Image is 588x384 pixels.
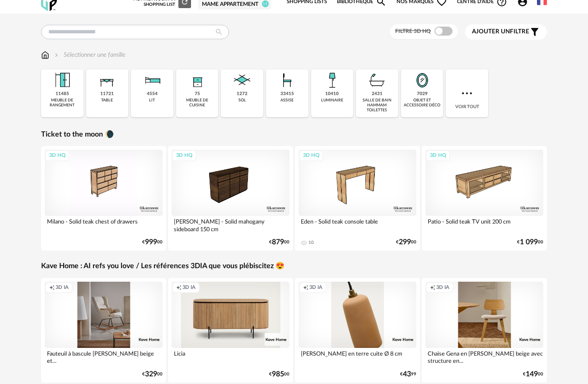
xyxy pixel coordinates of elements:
[460,86,474,101] img: more.7b13dc1.svg
[145,239,157,245] span: 999
[272,239,284,245] span: 879
[269,239,289,245] div: € 00
[172,348,289,366] div: Licia
[44,98,81,108] div: meuble de rangement
[517,239,543,245] div: € 00
[404,98,441,108] div: objet et accessoire déco
[272,371,284,377] span: 985
[168,146,293,251] a: 3D HQ [PERSON_NAME] - Solid mahogany sideboard 150 cm €87900
[237,91,247,97] div: 1272
[168,278,293,383] a: Creation icon 3D IA Licia €98500
[411,69,433,91] img: Miroir.png
[520,239,538,245] span: 1 099
[145,371,157,377] span: 329
[280,98,294,103] div: assise
[308,240,314,245] div: 10
[100,91,114,97] div: 11721
[238,98,246,103] div: sol
[400,371,416,377] div: € 99
[276,69,298,91] img: Assise.png
[147,91,158,97] div: 4554
[56,91,69,97] div: 11485
[472,28,529,36] span: filtre
[142,371,163,377] div: € 00
[41,261,285,271] a: Kave Home : AI refs you love / Les références 3DIA que vous plébiscitez 😍
[372,91,383,97] div: 2431
[321,69,343,91] img: Luminaire.png
[41,50,49,59] img: svg+xml;base64,PHN2ZyB3aWR0aD0iMTYiIGhlaWdodD0iMTciIHZpZXdCb3g9IjAgMCAxNiAxNyIgZmlsbD0ibm9uZSIgeG...
[299,150,323,161] div: 3D HQ
[45,150,70,161] div: 3D HQ
[141,69,163,91] img: Literie.png
[396,239,416,245] div: € 00
[303,284,308,291] span: Creation icon
[446,69,488,117] div: Voir tout
[172,150,196,161] div: 3D HQ
[425,216,543,234] div: Patio - Solid teak TV unit 200 cm
[465,24,547,40] button: Ajouter unfiltre Filter icon
[325,91,339,97] div: 10410
[45,348,163,366] div: Fauteuil à bascule [PERSON_NAME] beige et...
[149,98,155,103] div: lit
[366,69,388,91] img: Salle%20de%20bain.png
[299,348,416,366] div: [PERSON_NAME] en terre cuite Ø 8 cm
[176,284,182,291] span: Creation icon
[49,284,55,291] span: Creation icon
[359,98,396,113] div: salle de bain hammam toilettes
[436,284,449,291] span: 3D IA
[53,50,60,59] img: svg+xml;base64,PHN2ZyB3aWR0aD0iMTYiIGhlaWdodD0iMTYiIHZpZXdCb3g9IjAgMCAxNiAxNiIgZmlsbD0ibm9uZSIgeG...
[142,239,163,245] div: € 00
[269,371,289,377] div: € 00
[41,130,114,139] a: Ticket to the moon 🌘
[231,69,253,91] img: Sol.png
[295,278,420,383] a: Creation icon 3D IA [PERSON_NAME] en terre cuite Ø 8 cm €4399
[51,69,73,91] img: Meuble%20de%20rangement.png
[56,284,69,291] span: 3D IA
[529,27,540,37] span: Filter icon
[41,146,166,251] a: 3D HQ Milano - Solid teak chest of drawers €99900
[182,284,196,291] span: 3D IA
[422,146,547,251] a: 3D HQ Patio - Solid teak TV unit 200 cm €1 09900
[96,69,118,91] img: Table.png
[425,348,543,366] div: Chaise Gena en [PERSON_NAME] beige avec structure en...
[280,91,294,97] div: 33415
[101,98,113,103] div: table
[195,91,200,97] div: 75
[422,278,547,383] a: Creation icon 3D IA Chaise Gena en [PERSON_NAME] beige avec structure en... €14900
[45,216,163,234] div: Milano - Solid teak chest of drawers
[187,69,208,91] img: Rangement.png
[299,216,416,234] div: Eden - Solid teak console table
[321,98,343,103] div: luminaire
[295,146,420,251] a: 3D HQ Eden - Solid teak console table 10 €29900
[53,50,126,59] div: Sélectionner une famille
[399,239,411,245] span: 299
[526,371,538,377] span: 149
[309,284,322,291] span: 3D IA
[523,371,543,377] div: € 00
[41,278,166,383] a: Creation icon 3D IA Fauteuil à bascule [PERSON_NAME] beige et... €32900
[202,1,267,8] div: Mame appartement
[179,98,216,108] div: meuble de cuisine
[403,371,411,377] span: 43
[426,150,450,161] div: 3D HQ
[395,28,431,34] span: Filtre 3D HQ
[430,284,435,291] span: Creation icon
[172,216,289,234] div: [PERSON_NAME] - Solid mahogany sideboard 150 cm
[262,0,269,7] span: 13
[472,28,510,35] span: Ajouter un
[417,91,428,97] div: 7029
